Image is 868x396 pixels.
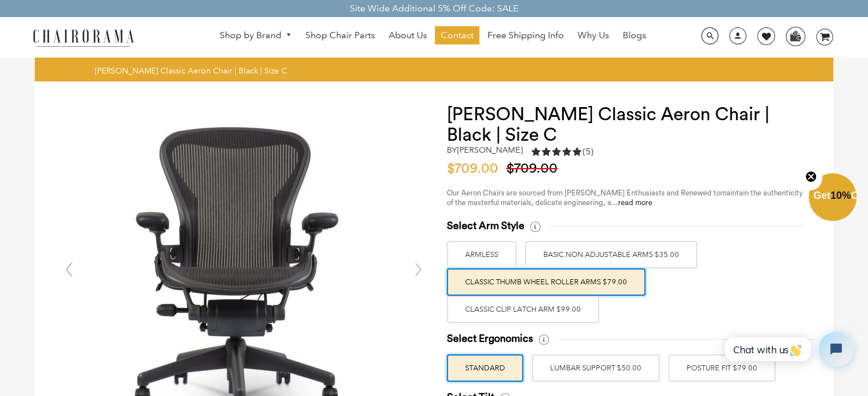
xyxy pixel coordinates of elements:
iframe: Tidio Chat [712,322,863,376]
span: [PERSON_NAME] Classic Aeron Chair | Black | Size C [95,66,287,76]
span: Our Aeron Chairs are sourced from [PERSON_NAME] Enthusiasts and Renewed to [447,189,720,197]
span: $709.00 [447,162,504,175]
h1: [PERSON_NAME] Classic Aeron Chair | Black | Size C [447,104,810,145]
div: 5.0 rating (5 votes) [531,145,594,158]
a: Shop Chair Parts [300,26,381,44]
span: (5) [583,146,594,158]
a: Why Us [572,26,615,44]
span: Why Us [578,30,609,42]
label: BASIC NON ADJUSTABLE ARMS $35.00 [525,241,697,268]
a: About Us [383,26,433,44]
nav: breadcrumbs [95,66,291,76]
img: WhatsApp_Image_2024-07-12_at_16.23.01.webp [786,27,804,44]
a: 5.0 rating (5 votes) [531,145,594,161]
label: ARMLESS [447,241,516,268]
label: Classic Thumb Wheel Roller Arms $79.00 [447,268,645,296]
span: $709.00 [506,162,563,175]
a: [PERSON_NAME] [457,145,523,155]
span: 10% [830,190,851,201]
span: Shop Chair Parts [305,30,375,42]
span: Get Off [813,190,866,201]
label: LUMBAR SUPPORT $50.00 [532,354,660,382]
span: Blogs [623,30,646,42]
img: chairorama [26,27,140,47]
label: POSTURE FIT $79.00 [668,354,776,382]
span: Contact [441,30,474,42]
label: Classic Clip Latch Arm $99.00 [447,296,599,323]
a: Contact [435,26,479,44]
a: Blogs [617,26,652,44]
a: read more [618,199,652,206]
h2: by [447,145,523,155]
a: Shop by Brand [214,27,297,44]
span: About Us [389,30,427,42]
span: Free Shipping Info [487,30,564,42]
span: Select Ergonomics [447,332,533,345]
button: Close teaser [800,164,822,190]
nav: DesktopNavigation [189,26,677,47]
div: Get10%OffClose teaser [809,174,857,222]
label: STANDARD [447,354,523,382]
span: Select Arm Style [447,219,524,232]
a: Free Shipping Info [482,26,570,44]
